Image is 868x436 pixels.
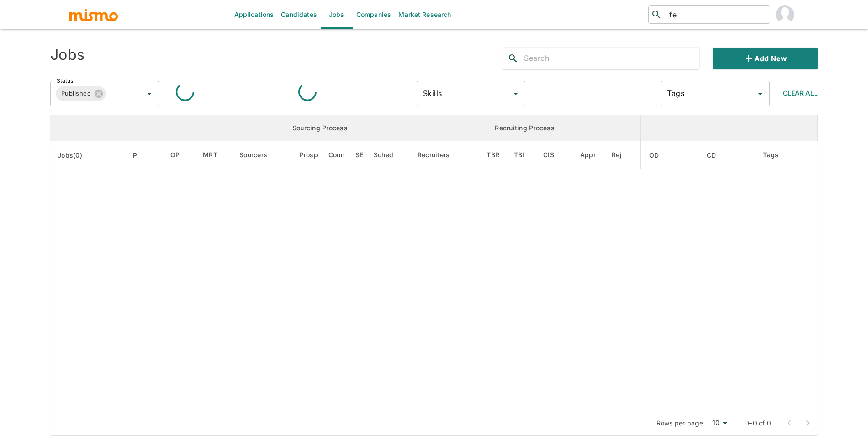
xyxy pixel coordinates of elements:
[201,141,231,169] th: Market Research Total
[756,141,803,169] th: Tags
[656,419,705,428] p: Rows per page:
[231,141,300,169] th: Sourcers
[143,87,156,100] button: Open
[512,141,535,169] th: To Be Interviewed
[609,141,640,169] th: Rejected
[776,5,794,24] img: Maria Lujan Ciommo
[707,150,728,161] span: CD
[58,150,94,161] span: Jobs(0)
[57,77,73,85] label: Status
[666,8,766,21] input: Candidate search
[133,150,149,161] span: P
[709,416,730,430] div: 10
[372,141,409,169] th: Sched
[56,88,96,99] span: Published
[409,141,484,169] th: Recruiters
[640,141,699,169] th: Onboarding Date
[502,48,524,69] button: search
[131,141,163,169] th: Priority
[484,141,511,169] th: To Be Reviewed
[50,46,85,64] h4: Jobs
[509,87,522,100] button: Open
[754,87,767,100] button: Open
[69,8,119,21] img: logo
[578,141,609,169] th: Approved
[713,48,818,69] button: Add new
[231,115,409,141] th: Sourcing Process
[745,419,771,428] p: 0–0 of 0
[50,115,818,411] table: enhanced table
[163,141,201,169] th: Open Positions
[56,86,106,101] div: Published
[535,141,578,169] th: Client Interview Scheduled
[328,141,354,169] th: Connections
[354,141,372,169] th: Sent Emails
[783,89,818,97] span: Clear All
[300,141,328,169] th: Prospects
[699,141,756,169] th: Created At
[409,115,640,141] th: Recruiting Process
[649,150,671,161] span: OD
[524,51,699,66] input: Search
